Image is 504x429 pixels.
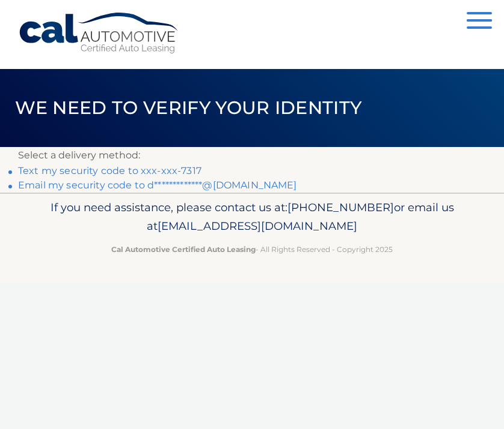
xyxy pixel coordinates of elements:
[18,243,486,256] p: - All Rights Reserved - Copyright 2025
[18,12,180,55] a: Cal Automotive
[18,165,201,176] a: Text my security code to xxx-xxx-7317
[15,97,362,119] span: We need to verify your identity
[111,245,256,254] strong: Cal Automotive Certified Auto Leasing
[467,12,492,32] button: Menu
[18,198,486,236] p: If you need assistance, please contact us at: or email us at
[18,147,486,164] p: Select a delivery method:
[158,219,357,233] span: [EMAIL_ADDRESS][DOMAIN_NAME]
[287,200,394,214] span: [PHONE_NUMBER]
